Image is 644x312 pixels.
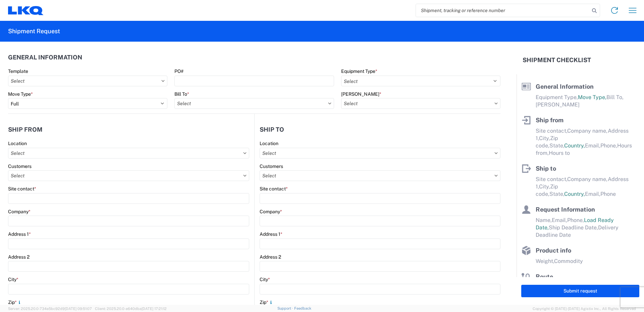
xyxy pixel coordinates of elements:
[294,306,311,310] a: Feedback
[416,4,590,17] input: Shipment, tracking or reference number
[578,94,606,100] span: Move Type,
[564,191,585,197] span: Country,
[260,170,500,181] input: Select
[260,231,282,237] label: Address 1
[174,68,183,74] label: PO#
[260,163,283,169] label: Customers
[536,258,554,264] span: Weight,
[8,276,18,282] label: City
[552,217,567,223] span: Email,
[536,101,580,108] span: [PERSON_NAME]
[536,273,553,280] span: Route
[536,247,571,254] span: Product info
[8,231,31,237] label: Address 1
[8,76,167,86] input: Select
[8,54,82,61] h2: General Information
[533,306,636,312] span: Copyright © [DATE]-[DATE] Agistix Inc., All Rights Reserved
[536,128,567,134] span: Site contact,
[8,209,31,215] label: Company
[567,217,584,223] span: Phone,
[567,176,608,182] span: Company name,
[567,128,608,134] span: Company name,
[600,191,616,197] span: Phone
[554,258,583,264] span: Commodity
[600,142,617,149] span: Phone,
[260,186,288,192] label: Site contact
[277,306,294,310] a: Support
[65,307,92,311] span: [DATE] 09:51:07
[536,83,594,90] span: General Information
[8,254,30,260] label: Address 2
[260,254,281,260] label: Address 2
[536,206,595,213] span: Request Information
[564,142,585,149] span: Country,
[8,126,43,133] h2: Ship from
[341,91,381,97] label: [PERSON_NAME]
[8,299,22,305] label: Zip
[174,98,334,109] input: Select
[8,91,33,97] label: Move Type
[341,68,377,74] label: Equipment Type
[539,183,550,190] span: City,
[536,176,567,182] span: Site contact,
[8,148,249,159] input: Select
[8,68,28,74] label: Template
[536,217,552,223] span: Name,
[539,135,550,141] span: City,
[174,91,189,97] label: Bill To
[8,170,249,181] input: Select
[521,285,639,297] button: Submit request
[536,165,556,172] span: Ship to
[8,186,36,192] label: Site contact
[536,94,578,100] span: Equipment Type,
[260,299,274,305] label: Zip
[549,191,564,197] span: State,
[549,142,564,149] span: State,
[260,276,270,282] label: City
[341,98,500,109] input: Select
[8,307,92,311] span: Server: 2025.20.0-734e5bc92d9
[8,163,32,169] label: Customers
[606,94,624,100] span: Bill To,
[523,56,591,64] h2: Shipment Checklist
[260,126,284,133] h2: Ship to
[8,27,60,35] h2: Shipment Request
[549,150,570,156] span: Hours to
[585,191,600,197] span: Email,
[142,307,167,311] span: [DATE] 17:21:12
[260,209,282,215] label: Company
[95,307,167,311] span: Client: 2025.20.0-e640dba
[549,224,598,231] span: Ship Deadline Date,
[260,140,278,146] label: Location
[260,148,500,159] input: Select
[536,117,563,124] span: Ship from
[8,140,27,146] label: Location
[585,142,600,149] span: Email,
